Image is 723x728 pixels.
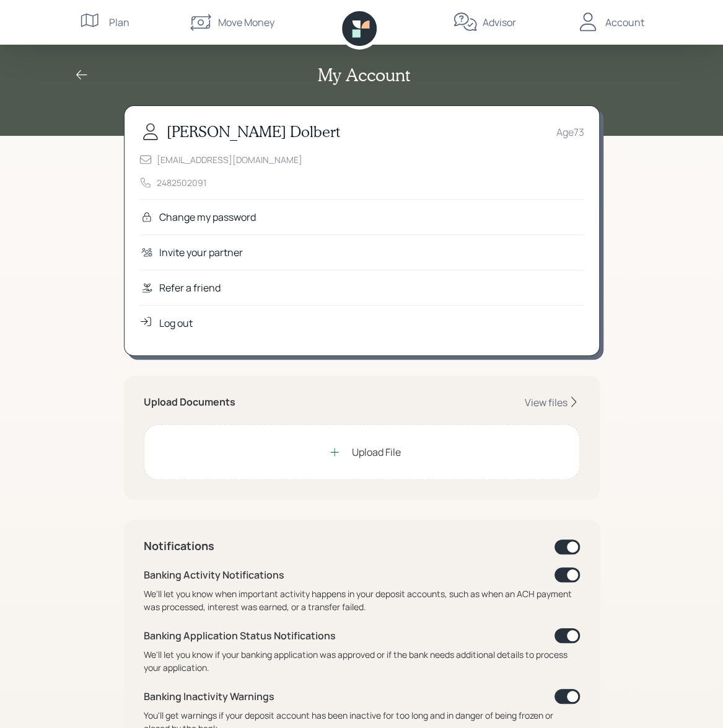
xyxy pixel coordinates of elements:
[157,153,302,166] div: [EMAIL_ADDRESS][DOMAIN_NAME]
[159,316,193,331] div: Log out
[144,689,274,704] div: Banking Inactivity Warnings
[109,15,129,30] div: Plan
[144,648,580,674] div: We'll let you know if your banking application was approved or if the bank needs additional detai...
[167,123,340,141] h3: [PERSON_NAME] Dolbert
[144,396,235,408] h5: Upload Documents
[525,396,567,409] div: View files
[144,567,284,582] div: Banking Activity Notifications
[556,125,584,140] div: Age 73
[483,15,516,30] div: Advisor
[144,628,336,643] div: Banking Application Status Notifications
[159,245,243,260] div: Invite your partner
[157,176,206,189] div: 2482502091
[144,587,580,613] div: We'll let you know when important activity happens in your deposit accounts, such as when an ACH ...
[159,210,256,224] div: Change my password
[159,280,221,295] div: Refer a friend
[144,539,214,553] h4: Notifications
[352,445,401,459] div: Upload File
[605,15,644,30] div: Account
[218,15,274,30] div: Move Money
[318,64,410,86] h2: My Account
